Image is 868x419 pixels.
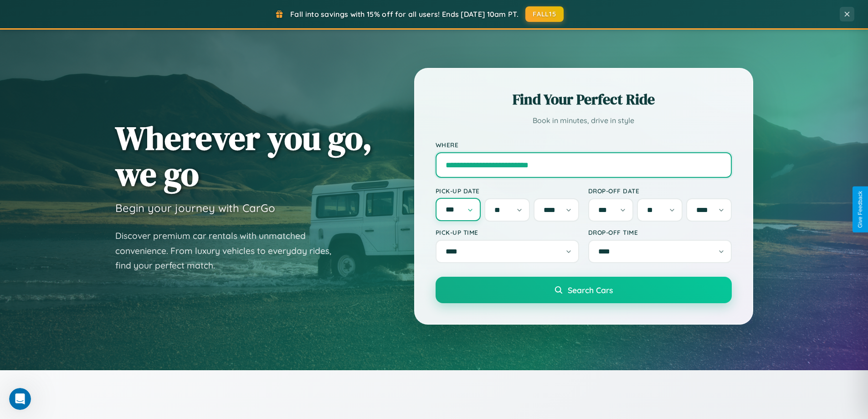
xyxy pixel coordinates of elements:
[525,6,564,22] button: FALL15
[436,228,579,236] label: Pick-up Time
[115,228,343,273] p: Discover premium car rentals with unmatched convenience. From luxury vehicles to everyday rides, ...
[436,187,579,195] label: Pick-up Date
[436,277,732,303] button: Search Cars
[436,89,732,109] h2: Find Your Perfect Ride
[436,114,732,127] p: Book in minutes, drive in style
[857,191,863,228] div: Give Feedback
[290,10,519,19] span: Fall into savings with 15% off for all users! Ends [DATE] 10am PT.
[9,388,31,410] iframe: Intercom live chat
[115,201,275,215] h3: Begin your journey with CarGo
[588,187,732,195] label: Drop-off Date
[568,285,613,295] span: Search Cars
[436,141,732,149] label: Where
[588,228,732,236] label: Drop-off Time
[115,120,372,192] h1: Wherever you go, we go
